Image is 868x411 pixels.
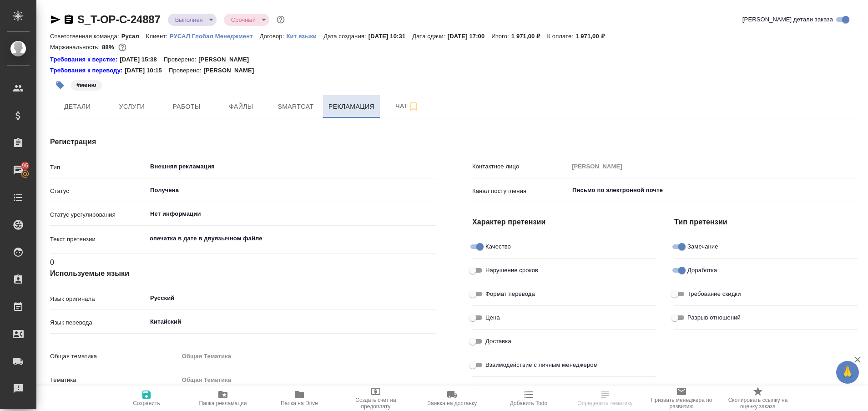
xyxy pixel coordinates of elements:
[412,33,447,40] p: Дата сдачи:
[50,352,179,361] p: Общая тематика
[448,33,492,40] p: [DATE] 17:00
[50,187,146,196] p: Статус
[50,44,102,51] p: Маржинальность:
[169,66,204,75] p: Проверено:
[203,66,261,75] p: [PERSON_NAME]
[511,33,547,40] p: 1 971,00 ₽
[50,75,70,95] button: Добавить тэг
[275,14,287,25] button: Доп статусы указывают на важность/срочность заказа
[687,266,717,275] span: Доработка
[428,400,477,406] span: Заявка на доставку
[485,313,500,322] span: Цена
[853,189,855,191] button: Open
[164,55,199,64] p: Проверено:
[50,268,436,279] h4: Используемые языки
[76,81,96,90] p: #меню
[165,101,208,112] span: Работы
[2,159,34,182] a: 95
[491,33,511,40] p: Итого:
[472,162,569,171] p: Контактное лицо
[224,14,269,26] div: Выполнен
[108,386,185,411] button: Сохранить
[125,66,169,75] p: [DATE] 10:15
[120,55,164,64] p: [DATE] 15:38
[328,101,374,112] span: Рекламация
[261,386,338,411] button: Папка на Drive
[50,55,120,64] div: Нажми, чтобы открыть папку с инструкцией
[472,187,569,196] p: Канал поступления
[146,231,436,246] textarea: опечатка в дате в двуязычном файле
[274,101,318,112] span: Smartcat
[840,363,855,382] span: 🙏
[170,32,260,40] a: РУСАЛ Глобал Менеджмент
[472,217,656,228] h4: Характер претензии
[50,137,436,147] h4: Регистрация
[567,386,643,411] button: Определить тематику
[50,235,146,244] p: Текст претензии
[431,189,433,191] button: Open
[490,386,567,411] button: Добавить Todo
[116,41,128,53] button: 203.00 RUB;
[687,289,741,299] span: Требование скидки
[687,313,741,322] span: Разрыв отношений
[687,242,718,251] span: Замечание
[431,166,433,167] button: Open
[70,81,103,88] span: меню
[485,242,511,251] span: Качество
[146,33,170,40] p: Клиент:
[485,384,505,393] span: Другое
[228,16,258,24] button: Срочный
[643,386,720,411] button: Призвать менеджера по развитию
[56,101,99,112] span: Детали
[50,210,146,219] p: Статус урегулирования
[179,372,436,388] div: Общая Тематика
[121,33,146,40] p: Русал
[408,101,419,112] svg: Подписаться
[133,400,160,406] span: Сохранить
[368,33,413,40] p: [DATE] 10:31
[742,15,833,24] span: [PERSON_NAME] детали заказа
[575,33,611,40] p: 1 971,00 ₽
[16,161,34,170] span: 95
[385,101,429,112] span: Чат
[50,14,61,25] button: Скопировать ссылку для ЯМессенджера
[510,400,547,406] span: Добавить Todo
[547,33,575,40] p: К оплате:
[431,321,433,323] button: Open
[431,297,433,299] button: Open
[50,66,125,75] div: Нажми, чтобы открыть папку с инструкцией
[725,397,791,410] span: Скопировать ссылку на оценку заказа
[286,33,323,40] p: Кит языки
[260,33,287,40] p: Договор:
[286,32,323,40] a: Кит языки
[77,13,161,25] a: S_T-OP-C-24887
[485,289,535,299] span: Формат перевода
[63,14,74,25] button: Скопировать ссылку
[50,294,146,304] p: Язык оригинала
[431,213,433,215] button: Open
[179,349,436,364] div: Общая Тематика
[50,375,179,385] p: Тематика
[343,397,409,410] span: Создать счет на предоплату
[649,397,714,410] span: Призвать менеджера по развитию
[185,386,261,411] button: Папка рекламации
[414,386,490,411] button: Заявка на доставку
[50,33,121,40] p: Ответственная команда:
[50,55,120,64] a: Требования к верстке:
[674,217,858,228] h4: Тип претензии
[720,386,796,411] button: Скопировать ссылку на оценку заказа
[110,101,154,112] span: Услуги
[170,33,260,40] p: РУСАЛ Глобал Менеджмент
[198,55,256,64] p: [PERSON_NAME]
[102,44,116,51] p: 88%
[569,160,858,173] input: Пустое поле
[50,163,146,172] p: Тип
[485,360,598,370] span: Взаимодействие с личным менеджером
[50,318,146,327] p: Язык перевода
[485,337,511,346] span: Доставка
[168,14,217,26] div: Выполнен
[485,266,538,275] span: Нарушение сроков
[323,33,368,40] p: Дата создания:
[281,400,318,406] span: Папка на Drive
[219,101,263,112] span: Файлы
